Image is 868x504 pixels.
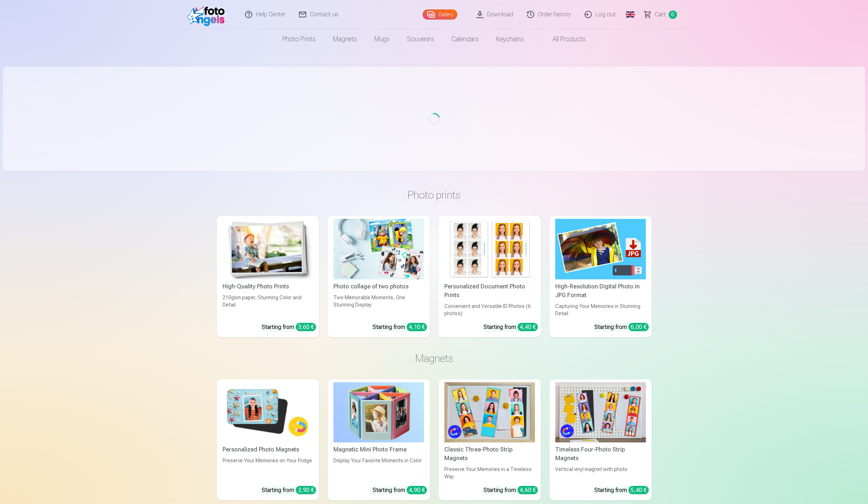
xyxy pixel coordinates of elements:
div: Display Your Favorite Moments in Color [331,457,427,480]
div: Starting from [594,486,649,495]
span: Сart [655,10,666,19]
div: Personalized Document Photo Prints [441,282,538,300]
a: Photo prints [274,29,324,49]
div: 3,90 € [296,486,316,494]
div: Capturing Your Memories in Stunning Detail [552,303,649,317]
a: Timeless Four-Photo Strip MagnetsTimeless Four-Photo Strip MagnetsVertical vinyl magnet with phot... [549,379,652,501]
span: 0 [669,11,677,19]
div: Starting from [373,323,427,332]
a: Gallery [423,9,457,20]
img: Classic Three-Photo Strip Magnets [444,382,535,443]
div: Photo collage of two photos [331,282,427,291]
div: Convenient and Versatile ID Photos (6 photos) [441,303,538,317]
a: High-Quality Photo PrintsHigh-Quality Photo Prints210gsm paper, Stunning Color and DetailStarting... [217,216,319,337]
a: Keychains [487,29,532,49]
a: Photo collage of two photosPhoto collage of two photosTwo Memorable Moments, One Stunning Display... [328,216,430,337]
div: Starting from [594,323,649,332]
img: High-Quality Photo Prints [223,219,313,279]
div: Starting from [483,323,538,332]
div: 4,40 € [518,323,538,331]
img: Personalized Photo Magnets [223,382,313,443]
div: Starting from [483,486,538,495]
div: 5,40 € [628,486,649,494]
div: 4,90 € [407,486,427,494]
a: High-Resolution Digital Photo in JPG FormatHigh-Resolution Digital Photo in JPG FormatCapturing Y... [549,216,652,337]
img: Photo collage of two photos [333,219,424,279]
div: 6,00 € [628,323,649,331]
img: Personalized Document Photo Prints [444,219,535,279]
img: /fa1 [187,3,229,26]
div: Preserve Your Memories in a Timeless Way [441,466,538,480]
img: High-Resolution Digital Photo in JPG Format [555,219,646,279]
img: Timeless Four-Photo Strip Magnets [555,382,646,443]
div: Magnetic Mini Photo Frame [331,445,427,454]
a: Magnets [324,29,366,49]
div: 4,10 € [407,323,427,331]
h3: Photo prints [223,188,646,201]
a: Souvenirs [398,29,443,49]
div: Two Memorable Moments, One Stunning Display [331,294,427,317]
div: Personalized Photo Magnets [220,445,316,454]
a: Personalized Photo MagnetsPersonalized Photo MagnetsPreserve Your Memories on Your FridgeStarting... [217,379,319,501]
img: Magnetic Mini Photo Frame [333,382,424,443]
div: Classic Three-Photo Strip Magnets [441,445,538,463]
div: Timeless Four-Photo Strip Magnets [552,445,649,463]
a: Calendars [443,29,487,49]
div: Starting from [262,486,316,495]
div: Starting from [262,323,316,332]
div: High-Resolution Digital Photo in JPG Format [552,282,649,300]
div: 4,60 € [518,486,538,494]
a: Classic Three-Photo Strip MagnetsClassic Three-Photo Strip MagnetsPreserve Your Memories in a Tim... [439,379,541,501]
div: 3,60 € [296,323,316,331]
div: Vertical vinyl magnet with photo [552,466,649,480]
div: Preserve Your Memories on Your Fridge [220,457,316,480]
a: Personalized Document Photo PrintsPersonalized Document Photo PrintsConvenient and Versatile ID P... [439,216,541,337]
a: All products [532,29,594,49]
a: Magnetic Mini Photo FrameMagnetic Mini Photo FrameDisplay Your Favorite Moments in ColorStarting ... [328,379,430,501]
div: High-Quality Photo Prints [220,282,316,291]
h3: Magnets [223,352,646,365]
div: Starting from [373,486,427,495]
a: Mugs [366,29,398,49]
div: 210gsm paper, Stunning Color and Detail [220,294,316,317]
